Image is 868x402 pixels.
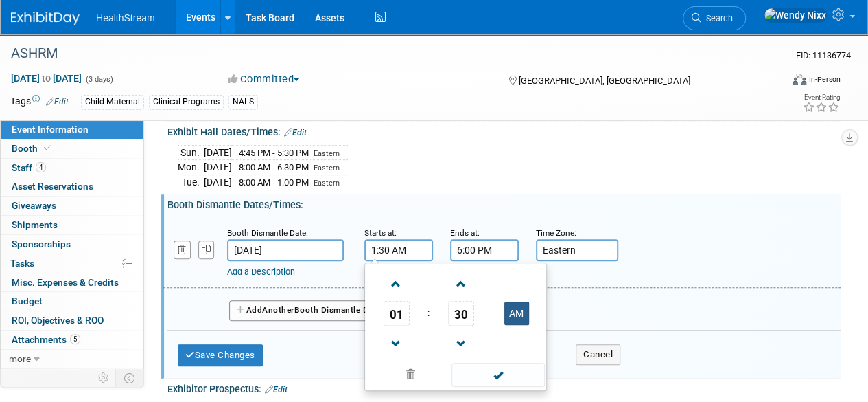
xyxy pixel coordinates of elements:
[448,301,474,326] span: Pick Minute
[384,301,410,326] span: Pick Hour
[364,228,397,238] small: Starts at:
[12,162,46,173] span: Staff
[1,177,143,196] a: Asset Reservations
[314,164,340,172] span: Eastern
[12,238,71,249] span: Sponsorships
[701,13,733,23] span: Search
[793,74,806,85] img: Format-Inperson.png
[12,334,80,345] span: Attachments
[764,8,827,23] img: Wendy Nixx
[10,72,82,85] span: [DATE] [DATE]
[12,315,104,326] span: ROI, Objectives & ROO
[178,175,204,189] td: Tue.
[10,258,34,269] span: Tasks
[239,177,309,188] span: 8:00 AM - 1:00 PM
[40,73,53,84] span: to
[364,239,433,261] input: Start Time
[70,334,80,344] span: 5
[84,75,113,84] span: (3 days)
[12,200,56,211] span: Giveaways
[223,72,305,87] button: Committed
[1,350,143,368] a: more
[92,369,116,387] td: Personalize Event Tab Strip
[1,139,143,158] a: Booth
[36,162,46,172] span: 4
[9,353,31,364] span: more
[11,12,80,25] img: ExhibitDay
[1,235,143,254] a: Sponsorships
[262,305,294,315] span: Another
[167,379,841,397] div: Exhibitor Prospectus:
[239,148,309,158] span: 4:45 PM - 5:30 PM
[1,311,143,330] a: ROI, Objectives & ROO
[803,94,840,101] div: Event Rating
[1,197,143,215] a: Giveaways
[719,71,841,92] div: Event Format
[227,228,308,238] small: Booth Dismantle Date:
[384,266,410,301] a: Increment Hour
[6,41,770,66] div: ASHRM
[448,326,474,361] a: Decrement Minute
[12,219,58,230] span: Shipments
[229,300,388,321] button: AddAnotherBooth Dismantle Date
[450,228,480,238] small: Ends at:
[1,159,143,177] a: Staff4
[1,254,143,273] a: Tasks
[167,122,841,139] div: Exhibit Hall Dates/Times:
[96,12,155,23] span: HealthStream
[178,344,263,366] button: Save Changes
[384,326,410,361] a: Decrement Hour
[227,239,344,261] input: Date
[204,175,232,189] td: [DATE]
[808,74,841,85] div: In-Person
[12,124,89,135] span: Event Information
[576,344,620,365] button: Cancel
[683,6,746,30] a: Search
[167,194,841,212] div: Booth Dismantle Dates/Times:
[12,295,43,306] span: Budget
[204,145,232,160] td: [DATE]
[81,95,144,109] div: Child Maternal
[536,239,618,261] input: Time Zone
[450,239,519,261] input: End Time
[796,50,851,60] span: Event ID: 11136774
[228,95,258,109] div: NALS
[451,366,546,386] a: Done
[518,76,690,86] span: [GEOGRAPHIC_DATA], [GEOGRAPHIC_DATA]
[46,97,69,107] a: Edit
[1,331,143,349] a: Attachments5
[448,266,474,301] a: Increment Minute
[425,301,432,326] td: :
[178,145,204,160] td: Sun.
[239,162,309,172] span: 8:00 AM - 6:30 PM
[149,95,224,109] div: Clinical Programs
[116,369,144,387] td: Toggle Event Tabs
[536,228,576,238] small: Time Zone:
[368,366,453,385] a: Clear selection
[204,160,232,175] td: [DATE]
[284,128,307,137] a: Edit
[1,273,143,292] a: Misc. Expenses & Credits
[314,179,340,188] span: Eastern
[504,302,529,325] button: AM
[178,160,204,175] td: Mon.
[1,216,143,234] a: Shipments
[1,292,143,311] a: Budget
[12,143,54,154] span: Booth
[12,277,119,288] span: Misc. Expenses & Credits
[227,267,295,277] a: Add a Description
[12,181,93,192] span: Asset Reservations
[265,385,288,394] a: Edit
[44,144,51,152] i: Booth reservation complete
[314,149,340,158] span: Eastern
[1,120,143,139] a: Event Information
[10,94,69,110] td: Tags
